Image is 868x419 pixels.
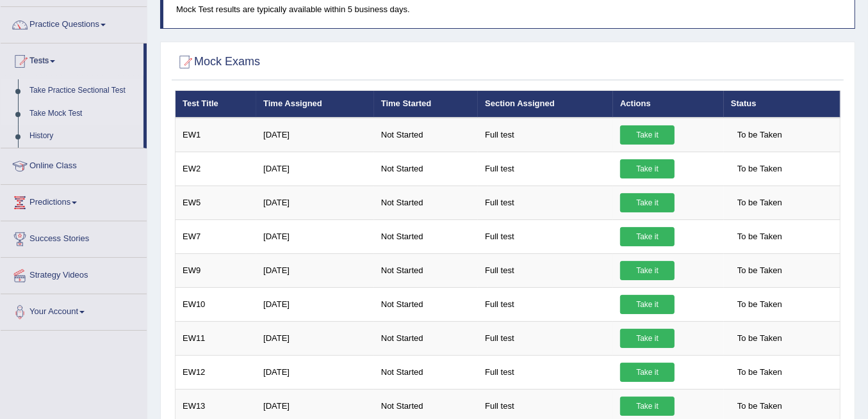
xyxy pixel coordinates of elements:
a: Your Account [1,294,147,326]
a: Practice Questions [1,7,147,39]
span: To be Taken [731,159,789,178]
td: Not Started [374,253,478,287]
td: [DATE] [256,152,374,186]
a: Take Practice Sectional Test [24,79,143,102]
td: Full test [478,186,613,219]
th: Test Title [176,91,257,118]
td: Full test [478,152,613,186]
a: Take Mock Test [24,102,143,125]
a: Success Stories [1,221,147,253]
td: Not Started [374,355,478,389]
td: Full test [478,118,613,152]
span: To be Taken [731,295,789,314]
td: [DATE] [256,321,374,355]
a: Take it [620,295,675,314]
td: Not Started [374,287,478,321]
span: To be Taken [731,193,789,212]
a: Tests [1,43,143,75]
td: [DATE] [256,253,374,287]
td: Not Started [374,118,478,152]
td: EW5 [176,186,257,219]
a: Take it [620,261,675,280]
td: [DATE] [256,186,374,219]
span: To be Taken [731,329,789,348]
td: Not Started [374,152,478,186]
td: Full test [478,321,613,355]
td: EW2 [176,152,257,186]
td: Not Started [374,186,478,219]
td: [DATE] [256,355,374,389]
td: EW11 [176,321,257,355]
td: Not Started [374,219,478,253]
a: Take it [620,329,675,348]
td: EW9 [176,253,257,287]
td: Full test [478,219,613,253]
span: To be Taken [731,227,789,246]
a: Take it [620,125,675,145]
a: Online Class [1,148,147,180]
span: To be Taken [731,125,789,145]
td: Full test [478,287,613,321]
th: Status [724,91,840,118]
td: [DATE] [256,219,374,253]
td: Not Started [374,321,478,355]
span: To be Taken [731,261,789,280]
td: [DATE] [256,118,374,152]
th: Actions [613,91,724,118]
span: To be Taken [731,397,789,416]
a: Take it [620,397,675,416]
a: Take it [620,159,675,178]
td: EW10 [176,287,257,321]
a: Take it [620,363,675,382]
td: [DATE] [256,287,374,321]
td: Full test [478,253,613,287]
p: Mock Test results are typically available within 5 business days. [176,3,842,15]
span: To be Taken [731,363,789,382]
h2: Mock Exams [175,52,260,72]
th: Time Started [374,91,478,118]
th: Section Assigned [478,91,613,118]
th: Time Assigned [256,91,374,118]
td: Full test [478,355,613,389]
td: EW12 [176,355,257,389]
a: Strategy Videos [1,258,147,290]
td: EW7 [176,219,257,253]
a: Take it [620,193,675,212]
a: History [24,125,143,148]
a: Predictions [1,185,147,217]
a: Take it [620,227,675,246]
td: EW1 [176,118,257,152]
